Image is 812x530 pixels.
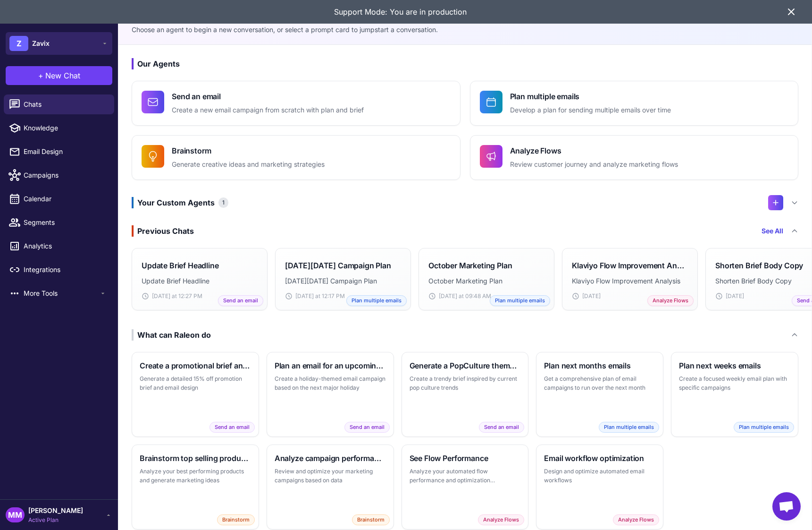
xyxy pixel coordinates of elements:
[544,374,655,393] p: Get a comprehensive plan of email campaigns to run over the next month
[510,159,678,170] p: Review customer journey and analyze marketing flows
[4,213,114,232] a: Segments
[510,91,671,102] h4: Plan multiple emails
[490,295,550,306] span: Plan multiple emails
[275,374,386,393] p: Create a holiday-themed email campaign based on the next major holiday
[410,467,521,485] p: Analyze your automated flow performance and optimization opportunities
[218,197,228,208] span: 1
[470,81,799,126] button: Plan multiple emailsDevelop a plan for sending multiple emails over time
[24,146,107,157] span: Email Design
[45,70,80,81] span: New Chat
[478,514,524,525] span: Analyze Flows
[352,514,390,525] span: Brainstorm
[140,467,251,485] p: Analyze your best performing products and generate marketing ideas
[24,265,107,275] span: Integrations
[267,352,394,437] button: Plan an email for an upcoming holidayCreate a holiday-themed email campaign based on the next maj...
[24,194,107,204] span: Calendar
[599,422,659,433] span: Plan multiple emails
[510,145,678,156] h4: Analyze Flows
[428,292,544,300] div: [DATE] at 09:48 AM
[402,352,529,437] button: Generate a PopCulture themed briefCreate a trendy brief inspired by current pop culture trendsSen...
[140,360,251,371] h3: Create a promotional brief and email
[479,422,524,433] span: Send an email
[24,217,107,228] span: Segments
[671,352,798,437] button: Plan next weeks emailsCreate a focused weekly email plan with specific campaignsPlan multiple emails
[24,123,107,133] span: Knowledge
[402,445,529,530] button: See Flow PerformanceAnalyze your automated flow performance and optimization opportunitiesAnalyze...
[4,165,114,185] a: Campaigns
[544,453,655,464] h3: Email workflow optimization
[4,236,114,256] a: Analytics
[132,81,460,126] button: Send an emailCreate a new email campaign from scratch with plan and brief
[4,260,114,280] a: Integrations
[613,514,659,525] span: Analyze Flows
[647,295,694,306] span: Analyze Flows
[132,225,194,237] div: Previous Chats
[4,189,114,209] a: Calendar
[132,352,259,437] button: Create a promotional brief and emailGenerate a detailed 15% off promotion brief and email designS...
[275,360,386,371] h3: Plan an email for an upcoming holiday
[24,170,107,180] span: Campaigns
[544,467,655,485] p: Design and optimize automated email workflows
[32,38,50,49] span: Zavix
[9,36,28,51] div: Z
[132,329,211,341] div: What can Raleon do
[4,118,114,138] a: Knowledge
[285,260,391,271] h3: [DATE][DATE] Campaign Plan
[140,374,251,393] p: Generate a detailed 15% off promotion brief and email design
[172,105,364,116] p: Create a new email campaign from scratch with plan and brief
[734,422,794,433] span: Plan multiple emails
[275,453,386,464] h3: Analyze campaign performance
[4,94,114,114] a: Chats
[572,292,688,300] div: [DATE]
[38,70,43,81] span: +
[544,360,655,371] h3: Plan next months emails
[132,135,460,180] button: BrainstormGenerate creative ideas and marketing strategies
[536,352,663,437] button: Plan next months emailsGet a comprehensive plan of email campaigns to run over the next monthPlan...
[142,260,219,271] h3: Update Brief Headline
[142,276,258,286] p: Update Brief Headline
[285,292,401,300] div: [DATE] at 12:17 PM
[275,467,386,485] p: Review and optimize your marketing campaigns based on data
[470,135,799,180] button: Analyze FlowsReview customer journey and analyze marketing flows
[28,516,83,524] span: Active Plan
[132,25,798,35] p: Choose an agent to begin a new conversation, or select a prompt card to jumpstart a conversation.
[572,276,688,286] p: Klaviyo Flow Improvement Analysis
[344,422,390,433] span: Send an email
[410,360,521,371] h3: Generate a PopCulture themed brief
[132,197,228,208] h3: Your Custom Agents
[267,445,394,530] button: Analyze campaign performanceReview and optimize your marketing campaigns based on dataBrainstorm
[132,445,259,530] button: Brainstorm top selling productsAnalyze your best performing products and generate marketing ideas...
[172,145,325,156] h4: Brainstorm
[536,445,663,530] button: Email workflow optimizationDesign and optimize automated email workflowsAnalyze Flows
[6,32,112,55] button: ZZavix
[6,507,25,522] div: MM
[172,159,325,170] p: Generate creative ideas and marketing strategies
[24,241,107,251] span: Analytics
[24,288,99,299] span: More Tools
[140,453,251,464] h3: Brainstorm top selling products
[715,260,803,271] h3: Shorten Brief Body Copy
[4,142,114,162] a: Email Design
[172,91,364,102] h4: Send an email
[218,295,263,306] span: Send an email
[410,374,521,393] p: Create a trendy brief inspired by current pop culture trends
[24,99,107,110] span: Chats
[132,58,798,69] h3: Our Agents
[428,260,512,271] h3: October Marketing Plan
[679,360,790,371] h3: Plan next weeks emails
[285,276,401,286] p: [DATE][DATE] Campaign Plan
[142,292,258,300] div: [DATE] at 12:27 PM
[510,105,671,116] p: Develop a plan for sending multiple emails over time
[410,453,521,464] h3: See Flow Performance
[6,66,112,85] button: +New Chat
[28,505,83,516] span: [PERSON_NAME]
[572,260,688,271] h3: Klaviyo Flow Improvement Analysis
[217,514,255,525] span: Brainstorm
[679,374,790,393] p: Create a focused weekly email plan with specific campaigns
[772,492,801,521] a: Open chat
[209,422,255,433] span: Send an email
[762,226,783,236] a: See All
[346,295,407,306] span: Plan multiple emails
[428,276,544,286] p: October Marketing Plan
